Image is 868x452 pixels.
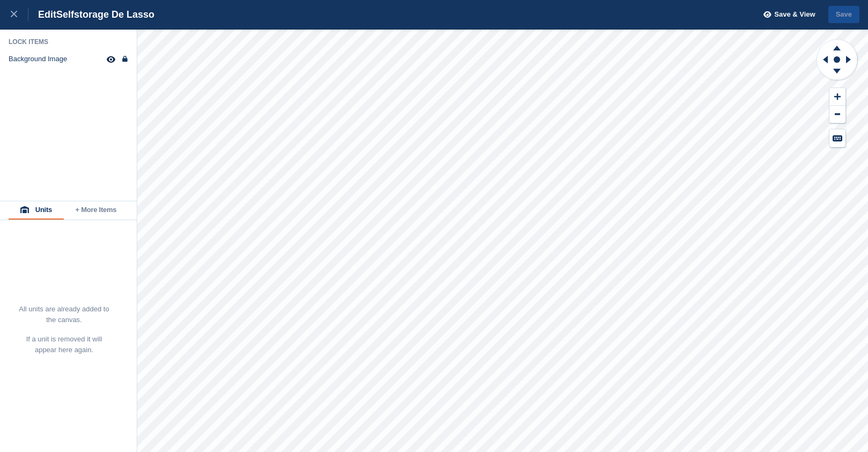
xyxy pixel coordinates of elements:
button: + More Items [64,201,128,220]
div: Background Image [9,55,67,63]
p: All units are already added to the canvas. [18,304,110,325]
button: Zoom In [829,88,845,106]
button: Zoom Out [829,106,845,123]
p: If a unit is removed it will appear here again. [18,334,110,355]
button: Keyboard Shortcuts [829,129,845,147]
button: Save [828,6,859,24]
div: Lock Items [9,38,129,46]
button: Units [9,201,64,220]
span: Save & View [774,9,815,20]
button: Save & View [758,6,815,24]
div: Edit Selfstorage De Lasso [28,8,154,21]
